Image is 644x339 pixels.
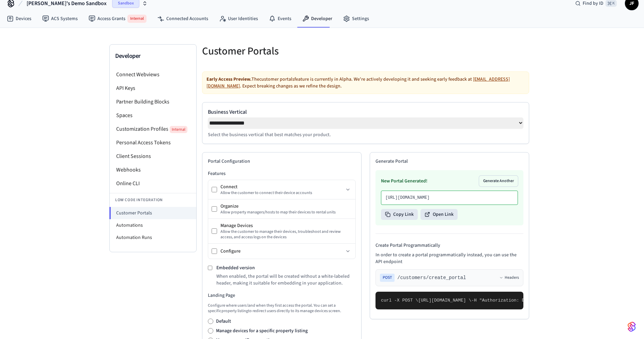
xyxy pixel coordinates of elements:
[152,13,214,25] a: Connected Accounts
[479,176,518,187] button: Generate Another
[214,13,263,25] a: User Identities
[1,13,37,25] a: Devices
[381,178,427,184] h3: New Portal Generated!
[375,158,523,165] h2: Generate Portal
[109,207,196,219] li: Customer Portals
[110,219,196,231] li: Automations
[216,327,308,334] label: Manage devices for a specific property listing
[208,303,356,314] p: Configure where users land when they first access the portal. You can set a specific property lis...
[37,13,83,25] a: ACS Systems
[381,298,418,303] span: curl -X POST \
[110,68,196,81] li: Connect Webviews
[420,209,458,220] button: Open Link
[375,242,523,249] h4: Create Portal Programmatically
[263,13,297,25] a: Events
[338,13,374,25] a: Settings
[127,15,147,23] span: Internal
[208,131,523,138] p: Select the business vertical that best matches your product.
[297,13,338,25] a: Developer
[208,158,356,165] h2: Portal Configuration
[220,210,352,215] div: Allow property managers/hosts to map their devices to rental units
[170,126,187,133] span: Internal
[206,76,251,83] strong: Early Access Preview.
[418,298,471,303] span: [URL][DOMAIN_NAME] \
[208,170,356,177] h3: Features
[110,177,196,190] li: Online CLI
[385,195,513,200] p: [URL][DOMAIN_NAME]
[110,163,196,177] li: Webhooks
[375,252,523,265] p: In order to create a portal programmatically instead, you can use the API endpoint
[83,12,152,26] a: Access GrantsInternal
[220,183,344,190] div: Connect
[216,273,356,287] p: When enabled, the portal will be created without a white-labeled header, making it suitable for e...
[220,203,352,210] div: Organize
[471,298,599,303] span: -H "Authorization: Bearer seam_api_key_123456" \
[220,229,352,240] div: Allow the customer to manage their devices, troubleshoot and review access, and access logs on th...
[110,149,196,163] li: Client Sessions
[216,264,255,271] label: Embedded version
[208,108,523,116] label: Business Vertical
[380,274,395,282] span: POST
[110,193,196,207] li: Low Code Integration
[220,222,352,229] div: Manage Devices
[208,292,356,299] h3: Landing Page
[110,81,196,95] li: API Keys
[202,44,362,58] h5: Customer Portals
[110,122,196,136] li: Customization Profiles
[499,275,519,280] button: Headers
[115,51,191,61] h3: Developer
[110,109,196,122] li: Spaces
[202,71,529,94] div: The customer portals feature is currently in Alpha. We're actively developing it and seeking earl...
[397,274,466,281] span: /customers/create_portal
[110,231,196,244] li: Automation Runs
[110,136,196,149] li: Personal Access Tokens
[220,248,344,255] div: Configure
[216,318,231,325] label: Default
[110,95,196,109] li: Partner Building Blocks
[206,76,510,90] a: [EMAIL_ADDRESS][DOMAIN_NAME]
[220,190,344,196] div: Allow the customer to connect their device accounts
[381,209,418,220] button: Copy Link
[628,321,636,332] img: SeamLogoGradient.69752ec5.svg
